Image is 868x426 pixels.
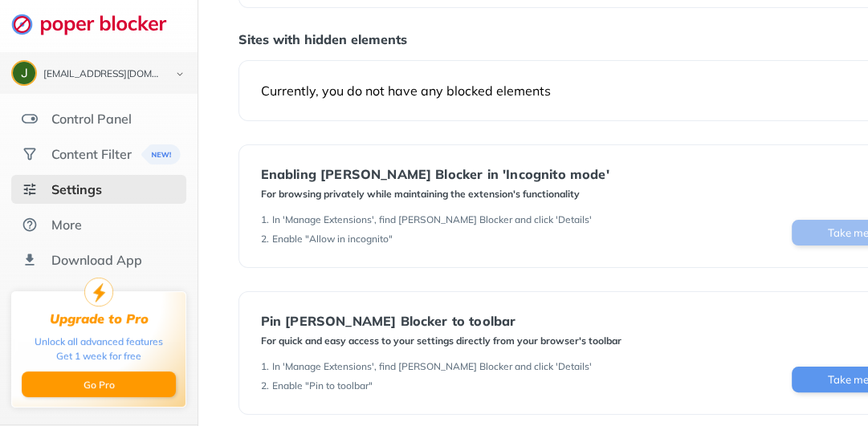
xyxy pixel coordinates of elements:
[51,252,142,268] div: Download App
[51,217,82,233] div: More
[84,278,113,306] img: upgrade-to-pro.svg
[261,335,621,347] div: For quick and easy access to your settings directly from your browser's toolbar
[141,144,181,164] img: menuBanner.svg
[272,233,393,245] div: Enable "Allow in incognito"
[13,62,35,84] img: ACg8ocI_HDMdqwnKXyWFKoIKs0t4-lhsb8MQDXjGz0ZWzGX2Av98OQ=s96-c
[22,181,38,197] img: settings-selected.svg
[261,360,269,373] div: 1 .
[22,371,176,397] button: Go Pro
[51,146,132,162] div: Content Filter
[56,349,141,363] div: Get 1 week for free
[35,335,163,349] div: Unlock all advanced features
[261,213,269,226] div: 1 .
[22,252,38,268] img: download-app.svg
[261,188,609,201] div: For browsing privately while maintaining the extension's functionality
[50,311,149,327] div: Upgrade to Pro
[22,217,38,233] img: about.svg
[22,111,38,127] img: features.svg
[22,146,38,162] img: social.svg
[11,13,184,35] img: logo-webpage.svg
[272,360,592,373] div: In 'Manage Extensions', find [PERSON_NAME] Blocker and click 'Details'
[261,379,269,392] div: 2 .
[272,379,373,392] div: Enable "Pin to toolbar"
[51,181,102,197] div: Settings
[261,314,621,328] div: Pin [PERSON_NAME] Blocker to toolbar
[272,213,592,226] div: In 'Manage Extensions', find [PERSON_NAME] Blocker and click 'Details'
[170,66,189,83] img: chevron-bottom-black.svg
[261,167,609,181] div: Enabling [PERSON_NAME] Blocker in 'Incognito mode'
[261,233,269,245] div: 2 .
[51,111,132,127] div: Control Panel
[43,69,162,80] div: juangabsan@gmail.com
